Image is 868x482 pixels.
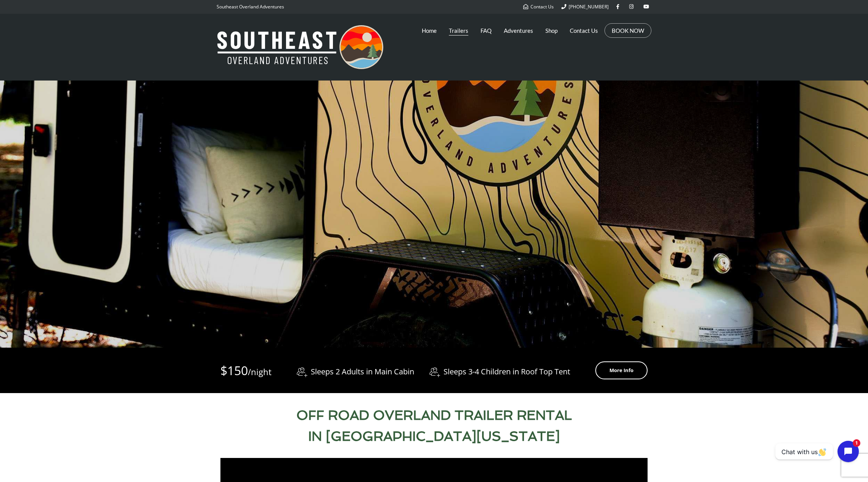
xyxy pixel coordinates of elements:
span: [PHONE_NUMBER] [569,3,609,10]
span: /night [248,366,272,377]
a: Trailers [449,21,468,40]
a: FAQ [481,21,492,40]
img: Southeast Overland Adventures [217,25,383,69]
a: [PHONE_NUMBER] [561,3,609,10]
span: Sleeps 3-4 Children in Roof Top Tent [444,366,570,377]
a: Shop [545,21,558,40]
p: Southeast Overland Adventures [217,2,284,12]
a: Contact Us [570,21,598,40]
div: $150 [220,362,272,379]
a: More Info [595,361,648,379]
h2: IN [GEOGRAPHIC_DATA][US_STATE] [220,429,648,443]
a: Contact Us [523,3,554,10]
a: Home [422,21,437,40]
span: Contact Us [530,3,554,10]
a: BOOK NOW [612,27,644,34]
span: Sleeps 2 Adults in Main Cabin [311,366,414,377]
a: Adventures [504,21,533,40]
h2: OFF ROAD OVERLAND TRAILER RENTAL [220,408,648,422]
